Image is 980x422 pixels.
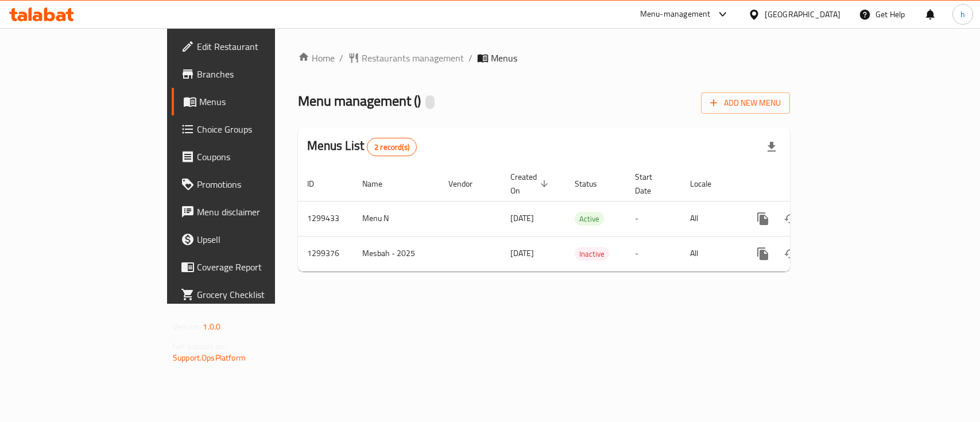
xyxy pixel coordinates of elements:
[197,122,321,136] span: Choice Groups
[172,171,331,198] a: Promotions
[298,51,790,65] nav: breadcrumb
[367,142,416,153] span: 2 record(s)
[635,170,667,198] span: Start Date
[960,8,965,21] span: h
[362,51,464,65] span: Restaurants management
[510,246,534,261] span: [DATE]
[468,51,472,65] li: /
[348,51,464,65] a: Restaurants management
[575,177,612,191] span: Status
[701,92,790,114] button: Add New Menu
[681,201,740,236] td: All
[307,137,417,156] h2: Menus List
[197,40,321,53] span: Edit Restaurant
[173,350,246,365] a: Support.OpsPlatform
[203,319,220,334] span: 1.0.0
[353,201,439,236] td: Menu N
[172,226,331,253] a: Upsell
[575,247,609,261] span: Inactive
[172,60,331,88] a: Branches
[197,288,321,301] span: Grocery Checklist
[575,212,604,226] span: Active
[298,167,869,272] table: enhanced table
[173,319,201,334] span: Version:
[749,240,777,268] button: more
[197,177,321,191] span: Promotions
[777,205,804,233] button: Change Status
[765,8,840,21] div: [GEOGRAPHIC_DATA]
[172,88,331,115] a: Menus
[626,201,681,236] td: -
[710,96,781,110] span: Add New Menu
[749,205,777,233] button: more
[172,115,331,143] a: Choice Groups
[367,138,417,156] div: Total records count
[172,198,331,226] a: Menu disclaimer
[448,177,487,191] span: Vendor
[172,253,331,281] a: Coverage Report
[510,211,534,226] span: [DATE]
[740,167,869,202] th: Actions
[199,95,321,109] span: Menus
[510,170,552,198] span: Created On
[353,236,439,271] td: Mesbah - 2025
[173,339,226,354] span: Get support on:
[197,150,321,164] span: Coupons
[172,33,331,60] a: Edit Restaurant
[197,260,321,274] span: Coverage Report
[491,51,517,65] span: Menus
[307,177,329,191] span: ID
[690,177,726,191] span: Locale
[197,67,321,81] span: Branches
[640,7,711,21] div: Menu-management
[197,233,321,246] span: Upsell
[172,281,331,308] a: Grocery Checklist
[339,51,343,65] li: /
[197,205,321,219] span: Menu disclaimer
[626,236,681,271] td: -
[681,236,740,271] td: All
[362,177,397,191] span: Name
[172,143,331,171] a: Coupons
[758,133,785,161] div: Export file
[298,88,421,114] span: Menu management ( )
